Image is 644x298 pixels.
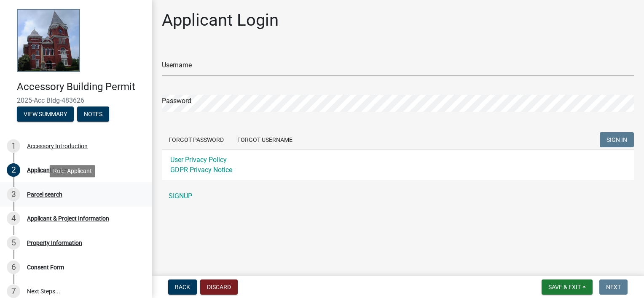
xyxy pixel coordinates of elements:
span: Next [606,284,621,290]
div: 5 [7,236,20,250]
span: Back [175,284,190,290]
button: Back [168,279,197,295]
button: Notes [77,106,109,122]
button: View Summary [17,106,74,122]
div: Consent Form [27,264,64,270]
h4: Accessory Building Permit [17,81,145,93]
button: Save & Exit [542,279,593,295]
span: 2025-Acc Bldg-483626 [17,96,135,104]
a: User Privacy Policy [170,156,227,164]
div: 3 [7,188,20,201]
img: Talbot County, Georgia [17,9,80,72]
div: Property Information [27,240,82,246]
div: 2 [7,163,20,177]
div: Role: Applicant [50,165,95,177]
h1: Applicant Login [162,10,279,30]
button: Discard [200,279,238,295]
div: Applicant & Project Information [27,216,109,221]
span: SIGN IN [606,136,627,143]
span: Save & Exit [548,284,581,290]
button: SIGN IN [600,132,634,147]
div: 6 [7,261,20,274]
div: Applicant Login [27,167,68,173]
button: Forgot Username [231,132,299,147]
div: Parcel search [27,192,62,197]
div: Accessory Introduction [27,143,88,149]
wm-modal-confirm: Summary [17,111,74,118]
a: SIGNUP [162,188,634,205]
div: 1 [7,139,20,153]
button: Forgot Password [162,132,231,147]
a: GDPR Privacy Notice [170,166,232,174]
div: 7 [7,285,20,298]
wm-modal-confirm: Notes [77,111,109,118]
button: Next [599,279,628,295]
div: 4 [7,212,20,225]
